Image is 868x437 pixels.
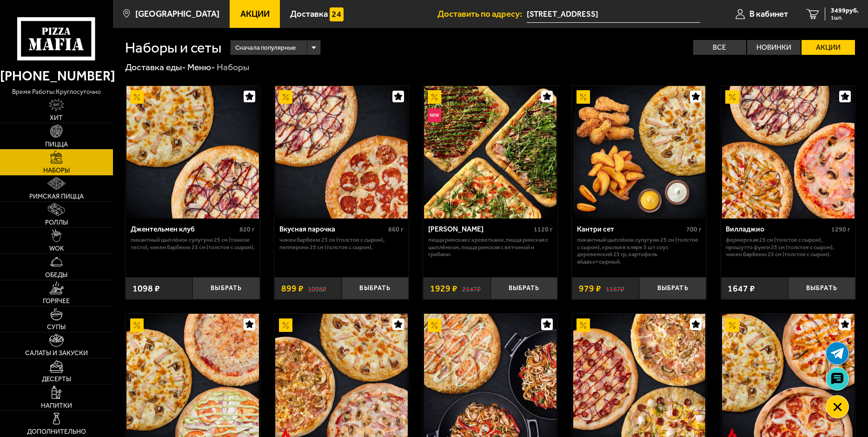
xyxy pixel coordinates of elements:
a: АкционныйДжентельмен клуб [126,86,260,218]
p: Фермерская 25 см (толстое с сыром), Прошутто Фунги 25 см (толстое с сыром), Чикен Барбекю 25 см (... [726,236,850,258]
button: Выбрать [192,277,260,299]
img: Акционный [428,90,441,104]
img: Акционный [725,318,739,332]
div: Джентельмен клуб [131,225,238,234]
s: 1098 ₽ [308,284,326,293]
span: Горячее [43,298,70,305]
p: Чикен Барбекю 25 см (толстое с сыром), Пепперони 25 см (толстое с сыром). [279,236,404,251]
span: 820 г [239,225,255,233]
span: Сначала популярные [235,39,296,56]
img: Акционный [725,90,739,104]
div: Вилладжио [726,225,829,234]
span: [GEOGRAPHIC_DATA] [135,10,219,19]
img: 15daf4d41897b9f0e9f617042186c801.svg [330,7,343,21]
span: Пицца [45,141,68,148]
span: Напитки [41,403,72,409]
img: Кантри сет [573,86,706,218]
p: Пикантный цыплёнок сулугуни 25 см (тонкое тесто), Чикен Барбекю 25 см (толстое с сыром). [131,236,255,251]
h1: Наборы и сеты [125,40,221,55]
span: 979 ₽ [579,284,601,293]
img: Акционный [428,318,441,332]
span: Акции [240,10,270,19]
span: Наборы [43,167,70,174]
span: Римская пицца [29,193,84,200]
span: 860 г [388,225,404,233]
span: Хит [50,115,63,121]
span: В кабинет [749,10,788,19]
span: 1929 ₽ [430,284,457,293]
p: Пицца Римская с креветками, Пицца Римская с цыплёнком, Пицца Римская с ветчиной и грибами. [428,236,553,258]
span: 1098 ₽ [133,284,160,293]
a: АкционныйВкусная парочка [274,86,409,218]
a: АкционныйВилладжио [721,86,855,218]
img: Акционный [130,90,144,104]
img: Акционный [130,318,144,332]
p: Пикантный цыплёнок сулугуни 25 см (толстое с сыром), крылья в кляре 5 шт соус деревенский 25 гр, ... [577,236,702,265]
img: Вкусная парочка [275,86,408,218]
span: Салаты и закуски [25,350,88,357]
input: Ваш адрес доставки [527,6,700,23]
a: Меню- [187,62,215,73]
a: Доставка еды- [125,62,186,73]
span: Десерты [42,376,71,383]
span: 1290 г [831,225,850,233]
span: 1647 ₽ [728,284,755,293]
div: Вкусная парочка [279,225,386,234]
img: Акционный [279,90,292,104]
img: Акционный [279,318,292,332]
img: Вилладжио [722,86,855,218]
span: Дополнительно [27,429,86,435]
a: АкционныйНовинкаМама Миа [423,86,557,218]
span: Доставить по адресу: [437,10,527,19]
span: Санкт-Петербург, улица Фучика, 4К [527,6,700,23]
span: Обеды [45,272,67,278]
img: Джентельмен клуб [126,86,259,218]
span: 1 шт. [831,15,859,20]
span: Роллы [45,219,68,226]
span: WOK [49,245,64,252]
button: Выбрать [490,277,558,299]
div: Кантри сет [577,225,684,234]
span: 700 г [686,225,702,233]
button: Выбрать [342,277,409,299]
label: Новинки [747,40,801,55]
span: Доставка [290,10,328,19]
div: Наборы [217,61,249,73]
img: Акционный [576,318,590,332]
s: 1167 ₽ [606,284,624,293]
img: Мама Миа [424,86,557,218]
button: Выбрать [788,277,855,299]
button: Выбрать [639,277,707,299]
a: АкционныйКантри сет [572,86,706,218]
span: 1120 г [534,225,553,233]
img: Новинка [428,108,441,122]
img: Акционный [576,90,590,104]
div: [PERSON_NAME] [428,225,531,234]
s: 2147 ₽ [462,284,481,293]
label: Все [693,40,747,55]
span: 3499 руб. [831,7,859,14]
span: Супы [47,324,66,331]
span: 899 ₽ [281,284,304,293]
label: Акции [802,40,855,55]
